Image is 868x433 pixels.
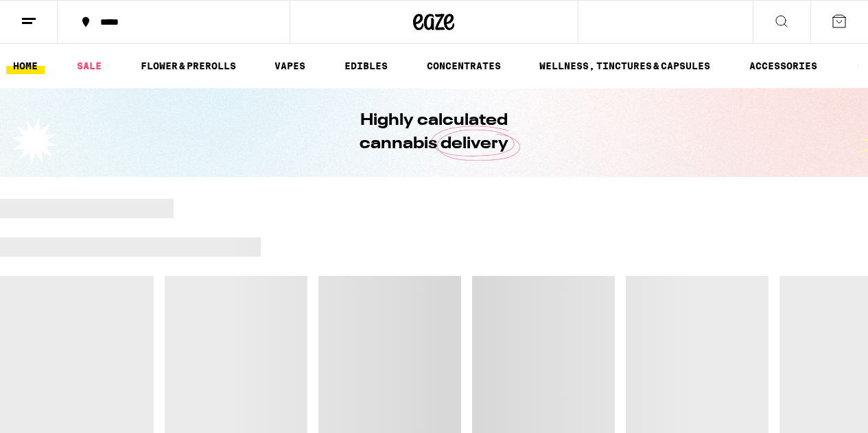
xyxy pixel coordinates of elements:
[6,58,45,74] a: HOME
[532,58,717,74] a: WELLNESS, TINCTURES & CAPSULES
[321,109,548,156] h1: Highly calculated cannabis delivery
[70,58,108,74] a: SALE
[742,58,824,74] a: ACCESSORIES
[268,58,312,74] a: VAPES
[134,58,243,74] a: FLOWER & PREROLLS
[420,58,508,74] a: CONCENTRATES
[338,58,395,74] a: EDIBLES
